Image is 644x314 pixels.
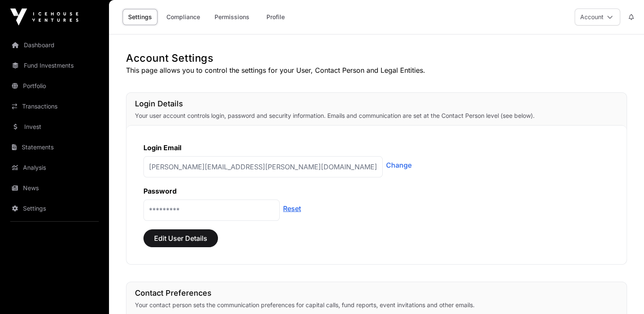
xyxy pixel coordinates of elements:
[386,160,412,170] a: Change
[258,9,292,25] a: Profile
[135,301,618,309] p: Your contact person sets the communication preferences for capital calls, fund reports, event inv...
[143,143,181,152] label: Login Email
[7,158,102,177] a: Analysis
[7,77,102,95] a: Portfolio
[7,36,102,54] a: Dashboard
[7,199,102,218] a: Settings
[154,233,207,243] span: Edit User Details
[7,138,102,157] a: Statements
[143,187,177,195] label: Password
[135,287,618,299] h1: Contact Preferences
[143,229,218,247] button: Edit User Details
[123,9,157,25] a: Settings
[7,179,102,197] a: News
[161,9,206,25] a: Compliance
[7,56,102,75] a: Fund Investments
[575,9,620,26] button: Account
[209,9,255,25] a: Permissions
[126,65,627,75] p: This page allows you to control the settings for your User, Contact Person and Legal Entities.
[7,97,102,116] a: Transactions
[143,156,383,177] p: [PERSON_NAME][EMAIL_ADDRESS][PERSON_NAME][DOMAIN_NAME]
[10,9,78,26] img: Icehouse Ventures Logo
[126,51,627,65] h1: Account Settings
[283,203,301,214] a: Reset
[601,273,644,314] iframe: Chat Widget
[135,98,618,110] h1: Login Details
[135,111,618,120] p: Your user account controls login, password and security information. Emails and communication are...
[7,117,102,136] a: Invest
